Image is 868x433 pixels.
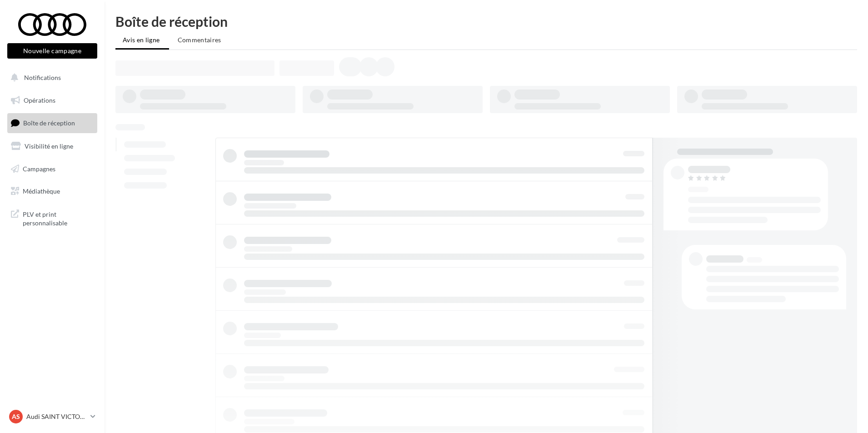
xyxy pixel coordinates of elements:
span: AS [12,412,20,421]
a: Boîte de réception [5,113,99,133]
button: Notifications [5,68,95,87]
a: Campagnes [5,159,99,179]
div: Boîte de réception [115,15,857,28]
a: Opérations [5,91,99,110]
a: Visibilité en ligne [5,137,99,156]
span: Campagnes [23,164,55,172]
span: PLV et print personnalisable [23,208,94,228]
span: Visibilité en ligne [25,142,73,150]
span: Boîte de réception [23,119,75,127]
button: Nouvelle campagne [7,43,97,59]
a: PLV et print personnalisable [5,204,99,231]
span: Commentaires [178,36,221,44]
a: AS Audi SAINT VICTORET [7,408,97,425]
span: Opérations [24,96,55,104]
p: Audi SAINT VICTORET [26,412,87,421]
span: Médiathèque [23,187,60,195]
span: Notifications [24,74,61,81]
a: Médiathèque [5,182,99,201]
